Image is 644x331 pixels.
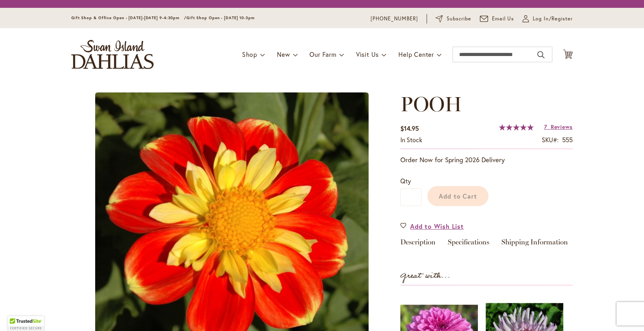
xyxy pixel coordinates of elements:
a: 7 Reviews [544,123,573,130]
span: Add to Wish List [410,222,464,231]
div: Detailed Product Info [400,239,573,250]
a: Shipping Information [501,239,568,250]
div: 100% [499,124,534,130]
a: [PHONE_NUMBER] [371,15,418,23]
span: Our Farm [309,50,336,58]
a: Specifications [448,239,489,250]
span: 7 [544,123,547,130]
span: Visit Us [356,50,379,58]
a: Subscribe [436,15,471,23]
a: Description [400,239,436,250]
span: Shop [242,50,257,58]
a: store logo [71,40,154,69]
span: In stock [400,136,422,144]
span: Subscribe [447,15,471,23]
a: Email Us [480,15,514,23]
span: Qty [400,177,411,185]
strong: SKU [542,136,559,144]
span: New [277,50,290,58]
div: 555 [562,136,573,145]
span: Gift Shop & Office Open - [DATE]-[DATE] 9-4:30pm / [71,15,186,20]
button: Search [537,49,545,61]
span: Log In/Register [533,15,573,23]
strong: Great with... [400,270,450,282]
span: POOH [400,92,462,116]
span: Help Center [398,50,434,58]
span: Gift Shop Open - [DATE] 10-3pm [186,15,255,20]
a: Add to Wish List [400,222,464,231]
span: $14.95 [400,124,419,132]
span: Email Us [492,15,514,23]
span: Reviews [551,123,573,130]
p: Order Now for Spring 2026 Delivery [400,155,573,165]
a: Log In/Register [523,15,573,23]
iframe: Launch Accessibility Center [6,303,28,325]
div: Availability [400,136,422,145]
